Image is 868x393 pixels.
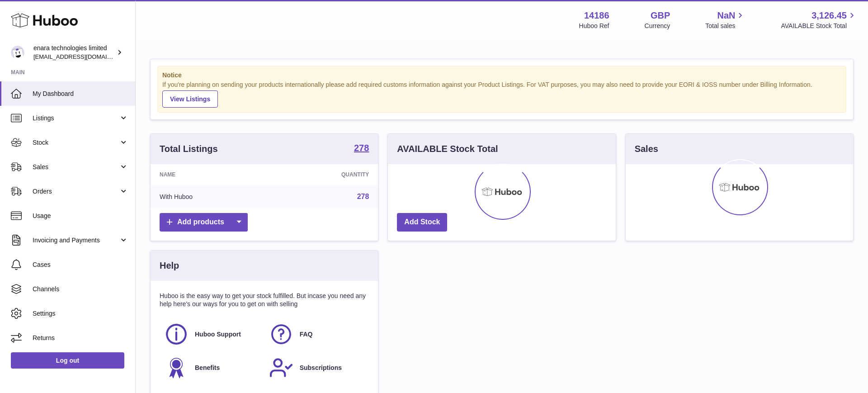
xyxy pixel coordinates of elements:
td: With Huboo [151,185,271,208]
span: FAQ [300,330,313,339]
p: Huboo is the easy way to get your stock fulfilled. But incase you need any help here's our ways f... [160,292,369,309]
span: Settings [33,309,128,318]
img: internalAdmin-14186@internal.huboo.com [11,46,24,59]
span: Benefits [195,364,220,372]
span: NaN [717,9,735,22]
div: If you're planning on sending your products internationally please add required customs informati... [162,80,841,108]
span: Listings [33,114,119,123]
span: [EMAIL_ADDRESS][DOMAIN_NAME] [33,53,133,60]
h3: Sales [635,143,658,155]
span: Invoicing and Payments [33,236,119,245]
a: Huboo Support [164,322,260,346]
span: Stock [33,138,119,147]
span: My Dashboard [33,90,128,98]
a: Add Stock [397,213,447,232]
a: NaN Total sales [705,9,745,30]
span: 3,126.45 [811,9,847,22]
h3: Total Listings [160,143,218,155]
span: AVAILABLE Stock Total [781,22,857,30]
strong: 14186 [584,9,609,22]
strong: Notice [162,71,841,80]
span: Channels [33,285,128,294]
h3: Help [160,260,179,272]
a: 278 [354,143,369,154]
a: 278 [357,193,369,200]
span: Returns [33,334,128,342]
span: Orders [33,187,119,196]
span: Total sales [705,22,745,30]
a: Benefits [164,355,260,380]
strong: GBP [651,9,670,22]
strong: 278 [354,143,369,152]
a: Add products [160,213,248,232]
span: Huboo Support [195,330,241,339]
div: enara technologies limited [33,44,115,61]
a: Log out [11,352,124,369]
span: Cases [33,260,128,269]
a: Subscriptions [269,355,365,380]
h3: AVAILABLE Stock Total [397,143,498,155]
span: Subscriptions [300,364,342,372]
th: Quantity [271,164,378,185]
div: Currency [645,22,670,30]
a: FAQ [269,322,365,346]
span: Usage [33,212,128,220]
a: View Listings [162,90,218,108]
a: 3,126.45 AVAILABLE Stock Total [781,9,857,30]
th: Name [151,164,271,185]
span: Sales [33,163,119,171]
div: Huboo Ref [579,22,609,30]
